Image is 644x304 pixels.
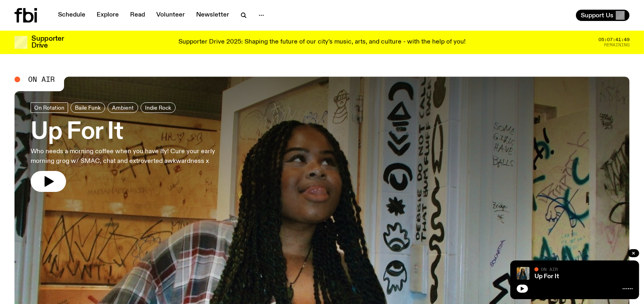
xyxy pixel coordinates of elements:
h3: Up For It [31,121,237,144]
a: On Rotation [31,102,68,113]
a: Ambient [108,102,138,113]
span: 05:07:41:49 [598,37,630,42]
span: On Air [541,267,558,272]
a: Newsletter [191,10,234,21]
p: Supporter Drive 2025: Shaping the future of our city’s music, arts, and culture - with the help o... [178,39,466,46]
a: Indie Rock [141,102,176,113]
a: Read [125,10,150,21]
h3: Supporter Drive [31,35,64,49]
span: On Air [28,76,55,83]
span: Support Us [581,12,613,19]
span: Baile Funk [75,104,101,110]
span: Remaining [604,43,630,47]
span: Ambient [112,104,134,110]
button: Support Us [576,10,630,21]
p: Who needs a morning coffee when you have Ify! Cure your early morning grog w/ SMAC, chat and extr... [31,147,237,166]
a: Baile Funk [70,102,105,113]
a: Up For It [534,273,559,280]
img: Ify - a Brown Skin girl with black braided twists, looking up to the side with her tongue stickin... [517,267,530,280]
a: Volunteer [151,10,190,21]
span: On Rotation [34,104,64,110]
span: Indie Rock [145,104,171,110]
a: Explore [92,10,124,21]
a: Schedule [53,10,90,21]
a: Up For ItWho needs a morning coffee when you have Ify! Cure your early morning grog w/ SMAC, chat... [31,102,237,192]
